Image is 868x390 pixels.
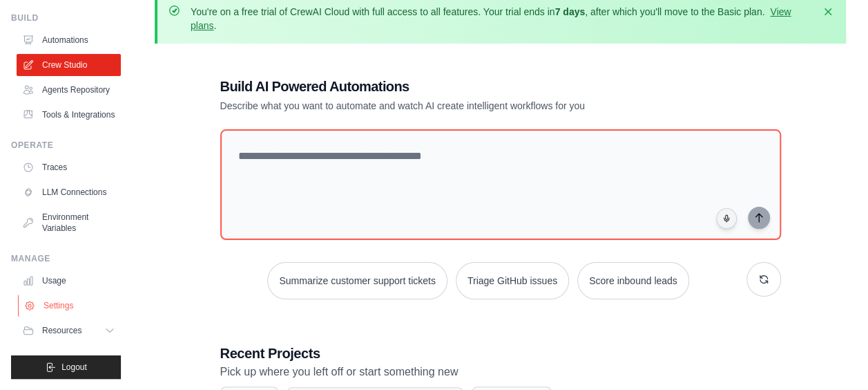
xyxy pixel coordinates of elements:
[17,29,121,51] a: Automations
[716,208,737,229] button: Click to speak your automation idea
[554,6,585,17] strong: 7 days
[577,262,689,299] button: Score inbound leads
[11,355,121,379] button: Logout
[17,181,121,203] a: LLM Connections
[220,77,684,96] h1: Build AI Powered Automations
[17,206,121,239] a: Environment Variables
[17,54,121,76] a: Crew Studio
[61,362,87,373] span: Logout
[17,156,121,178] a: Traces
[220,344,781,363] h3: Recent Projects
[220,99,684,113] p: Describe what you want to automate and watch AI create intelligent workflows for you
[42,325,81,336] span: Resources
[267,262,447,299] button: Summarize customer support tickets
[220,363,781,381] p: Pick up where you left off or start something new
[17,104,121,126] a: Tools & Integrations
[11,12,121,24] div: Build
[17,79,121,101] a: Agents Repository
[17,319,121,342] button: Resources
[191,5,813,32] p: You're on a free trial of CrewAI Cloud with full access to all features. Your trial ends in , aft...
[456,262,569,299] button: Triage GitHub issues
[11,253,121,264] div: Manage
[18,295,122,317] a: Settings
[746,262,781,297] button: Get new suggestions
[11,140,121,151] div: Operate
[17,270,121,292] a: Usage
